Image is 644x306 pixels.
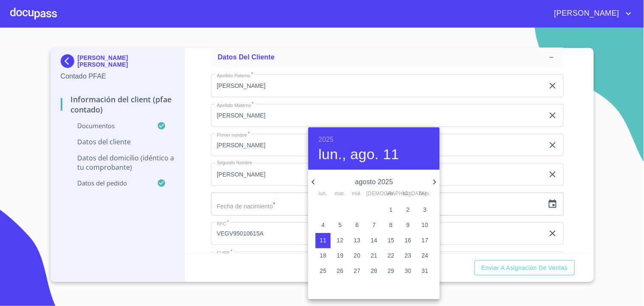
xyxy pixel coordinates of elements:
[383,264,399,279] button: 29
[337,267,343,275] p: 26
[315,218,331,233] button: 4
[320,267,326,275] p: 25
[388,267,394,275] p: 29
[321,221,325,229] p: 4
[400,248,416,264] button: 23
[355,221,359,229] p: 6
[366,190,382,198] span: [DEMOGRAPHIC_DATA].
[371,251,377,260] p: 21
[422,236,428,244] p: 17
[320,251,326,260] p: 18
[366,233,382,248] button: 14
[338,221,342,229] p: 5
[318,134,334,146] button: 2025
[422,221,428,229] p: 10
[400,264,416,279] button: 30
[349,264,365,279] button: 27
[315,264,331,279] button: 25
[366,264,382,279] button: 28
[332,190,348,198] span: mar.
[371,236,377,244] p: 14
[417,190,433,198] span: dom.
[400,233,416,248] button: 16
[383,233,399,248] button: 15
[406,205,410,214] p: 2
[405,267,411,275] p: 30
[318,146,399,163] button: lun., ago. 11
[405,236,411,244] p: 16
[417,248,433,264] button: 24
[337,236,343,244] p: 12
[372,221,376,229] p: 7
[389,221,393,229] p: 8
[349,218,365,233] button: 6
[366,248,382,264] button: 21
[332,248,348,264] button: 19
[354,251,360,260] p: 20
[400,202,416,218] button: 2
[332,218,348,233] button: 5
[366,218,382,233] button: 7
[405,251,411,260] p: 23
[320,236,326,244] p: 11
[406,221,410,229] p: 9
[349,248,365,264] button: 20
[388,251,394,260] p: 22
[332,264,348,279] button: 26
[354,267,360,275] p: 27
[422,267,428,275] p: 31
[417,233,433,248] button: 17
[417,264,433,279] button: 31
[315,233,331,248] button: 11
[417,218,433,233] button: 10
[422,251,428,260] p: 24
[383,190,399,198] span: vie.
[349,190,365,198] span: mié.
[388,236,394,244] p: 15
[371,267,377,275] p: 28
[337,251,343,260] p: 19
[389,205,393,214] p: 1
[423,205,427,214] p: 3
[332,233,348,248] button: 12
[318,177,430,187] p: agosto 2025
[383,248,399,264] button: 22
[383,218,399,233] button: 8
[417,202,433,218] button: 3
[383,202,399,218] button: 1
[354,236,360,244] p: 13
[349,233,365,248] button: 13
[315,248,331,264] button: 18
[400,190,416,198] span: sáb.
[400,218,416,233] button: 9
[315,190,331,198] span: lun.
